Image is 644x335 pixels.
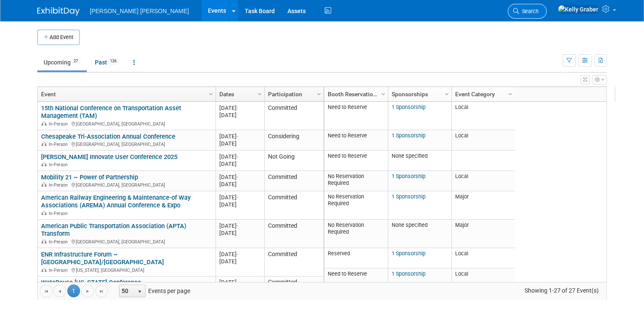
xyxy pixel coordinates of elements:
span: - [237,194,238,201]
div: [DATE] [219,104,260,112]
div: [DATE] [219,140,260,147]
span: - [237,279,238,285]
span: select [136,288,143,295]
img: In-Person Event [41,182,47,187]
td: Major [451,191,515,220]
a: Event Category [455,87,509,101]
a: Go to the last page [95,285,108,297]
a: 1 Sponsorship [392,193,426,200]
div: [DATE] [219,222,260,229]
img: ExhibitDay [37,7,80,16]
td: Need to Reserve [324,102,388,130]
span: Go to the next page [84,288,91,295]
span: In-Person [49,211,70,216]
td: Committed [264,220,323,248]
a: Dates [219,87,259,101]
div: [GEOGRAPHIC_DATA], [GEOGRAPHIC_DATA] [41,140,212,148]
div: [DATE] [219,160,260,167]
a: ENR Infrastructure Forum ~ [GEOGRAPHIC_DATA]/[GEOGRAPHIC_DATA] [41,251,164,266]
a: Column Settings [379,87,388,100]
div: [DATE] [219,133,260,140]
td: No Reservation Required [324,171,388,191]
span: - [237,174,238,180]
div: [DATE] [219,279,260,286]
td: Major [451,220,515,248]
img: In-Person Event [41,121,47,126]
button: Add Event [37,30,80,45]
a: Upcoming27 [37,54,87,70]
span: - [237,251,238,257]
a: Column Settings [255,87,265,100]
td: Local [451,171,515,191]
div: [DATE] [219,112,260,119]
img: In-Person Event [41,162,47,166]
div: [DATE] [219,258,260,265]
a: Search [508,4,547,19]
a: Participation [268,87,318,101]
a: Column Settings [506,87,515,100]
div: [DATE] [219,251,260,258]
span: None specified [392,153,428,159]
a: Booth Reservation Status [328,87,382,101]
a: Chesapeake Tri-Association Annual Conference [41,133,175,140]
td: Committed [264,102,323,130]
div: [GEOGRAPHIC_DATA], [GEOGRAPHIC_DATA] [41,181,212,188]
span: Column Settings [207,91,214,98]
span: In-Person [49,239,70,245]
span: - [237,133,238,140]
span: In-Person [49,121,70,127]
div: [DATE] [219,153,260,160]
span: - [237,223,238,229]
img: In-Person Event [41,239,47,243]
div: [DATE] [219,201,260,208]
span: Showing 1-27 of 27 Event(s) [517,285,606,296]
span: Go to the previous page [56,288,63,295]
td: Need to Reserve [324,130,388,151]
a: Past126 [88,54,125,70]
div: [DATE] [219,194,260,201]
span: [PERSON_NAME] [PERSON_NAME] [90,8,189,14]
span: Column Settings [315,91,322,98]
td: Local [451,248,515,268]
td: Considering [264,130,323,151]
td: Committed [264,248,323,276]
td: Committed [264,191,323,220]
span: - [237,154,238,160]
span: In-Person [49,182,70,188]
a: [PERSON_NAME] Innovate User Conference 2025 [41,153,177,161]
div: [DATE] [219,173,260,181]
span: Column Settings [380,91,387,98]
img: In-Person Event [41,211,47,215]
span: 50 [119,285,134,297]
a: American Public Transportation Association (APTA) Transform [41,222,186,238]
img: Kelly Graber [558,5,599,14]
div: [US_STATE], [GEOGRAPHIC_DATA] [41,266,212,274]
div: [DATE] [219,229,260,237]
td: Reserved [324,248,388,268]
a: Go to the previous page [53,285,66,297]
div: [GEOGRAPHIC_DATA], [GEOGRAPHIC_DATA] [41,120,212,127]
a: Column Settings [315,87,324,100]
td: No Reservation Required [324,191,388,220]
span: Search [519,8,539,14]
span: 126 [108,58,119,64]
a: 1 Sponsorship [392,104,426,110]
a: 1 Sponsorship [392,250,426,257]
td: Need to Reserve [324,268,388,289]
a: Column Settings [442,87,452,100]
span: - [237,105,238,111]
a: Go to the next page [81,285,94,297]
td: Not Going [264,151,323,171]
td: Need to Reserve [324,151,388,171]
span: None specified [392,222,428,228]
span: In-Person [49,162,70,167]
img: In-Person Event [41,268,47,272]
span: Go to the first page [43,288,50,295]
span: 27 [71,58,80,64]
a: 1 Sponsorship [392,173,426,179]
td: Committed [264,276,323,297]
a: Go to the first page [40,285,53,297]
a: 1 Sponsorship [392,132,426,139]
a: Event [41,87,210,101]
a: American Railway Engineering & Maintenance-of Way Associations (AREMA) Annual Conference & Expo [41,194,191,209]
